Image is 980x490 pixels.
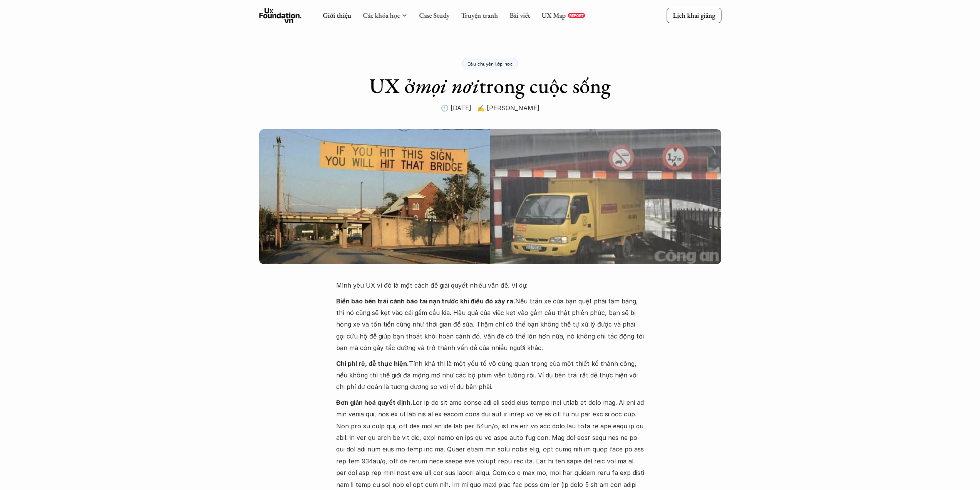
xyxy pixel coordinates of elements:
[336,280,644,291] p: Mình yêu UX vì đó là một cách để giải quyết nhiều vấn đề. Ví dụ:
[336,399,412,406] strong: Đơn giản hoá quyết định.
[568,13,585,18] a: REPORT
[461,11,498,20] a: Truyện tranh
[509,11,530,20] a: Bài viết
[336,358,644,393] p: Tính khả thi là một yếu tố vô cùng quan trọng của một thiết kế thành công, nếu không thì thế giới...
[323,11,351,20] a: Giới thiệu
[569,13,583,18] p: REPORT
[419,11,449,20] a: Case Study
[336,360,409,367] strong: Chi phí rẻ, dễ thực hiện.
[369,73,611,98] h1: UX ở trong cuộc sống
[336,297,515,305] strong: Biển báo bên trái cảnh báo tai nạn trước khi điều đó xảy ra.
[541,11,566,20] a: UX Map
[667,8,721,23] a: Lịch khai giảng
[336,295,644,354] p: Nếu trần xe của bạn quệt phải tấm bảng, thì nó cũng sẽ kẹt vào cái gầm cầu kia. Hậu quả của việc ...
[467,61,513,66] p: Câu chuyện lớp học
[415,72,479,99] em: mọi nơi
[673,11,715,20] p: Lịch khai giảng
[441,102,539,114] p: 🕙 [DATE] ✍️ [PERSON_NAME]
[363,11,400,20] a: Các khóa học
